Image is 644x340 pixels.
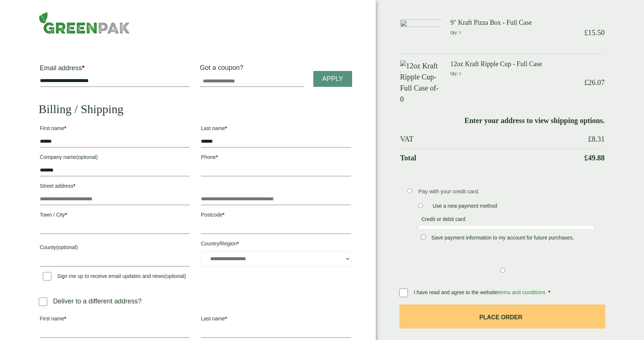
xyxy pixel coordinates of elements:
[164,273,186,279] span: (optional)
[56,244,78,250] span: (optional)
[225,316,227,322] abbr: required
[237,241,239,246] abbr: required
[450,19,579,27] h3: 9" Kraft Pizza Box - Full Case
[400,60,442,105] img: 12oz Kraft Ripple Cup-Full Case of-0
[588,135,604,143] bdi: 8.31
[225,125,227,131] abbr: required
[76,154,98,160] span: (optional)
[65,212,67,218] abbr: required
[584,154,588,162] span: £
[40,123,190,136] label: First name
[400,112,605,129] td: Enter your address to view shipping options.
[200,64,246,75] label: Got a coupon?
[584,78,604,86] bdi: 26.07
[64,316,66,322] abbr: required
[201,210,351,222] label: Postcode
[584,28,588,37] span: £
[201,123,351,136] label: Last name
[584,28,604,37] bdi: 15.50
[313,71,352,87] a: Apply
[430,203,500,211] label: Use a new payment method
[322,75,343,83] span: Apply
[222,212,224,218] abbr: required
[53,296,142,306] p: Deliver to a different address?
[584,154,604,162] bdi: 49.88
[64,125,66,131] abbr: required
[588,135,592,143] span: £
[40,152,190,164] label: Company name
[40,273,189,281] label: Sign me up to receive email updates and news
[400,149,579,167] th: Total
[201,152,351,164] label: Phone
[418,187,594,195] p: Pay with your credit card.
[414,289,547,295] span: I have read and agree to the website
[40,181,190,193] label: Street address
[40,210,190,222] label: Town / City
[418,216,468,224] label: Credit or debit card
[548,289,550,295] abbr: required
[201,313,351,326] label: Last name
[74,183,75,189] abbr: required
[429,235,577,243] label: Save payment information to my account for future purchases.
[450,60,579,68] h3: 12oz Kraft Ripple Cup - Full Case
[82,64,85,72] abbr: required
[40,313,190,326] label: First name
[450,71,461,76] small: Qty: 1
[400,130,579,148] th: VAT
[40,242,190,255] label: County
[498,289,545,295] a: terms and conditions
[39,12,130,34] img: GreenPak Supplies
[216,154,218,160] abbr: required
[584,78,588,86] span: £
[399,305,606,329] button: Place order
[201,238,351,251] label: Country/Region
[40,65,190,75] label: Email address
[43,272,51,280] input: Sign me up to receive email updates and news(optional)
[39,102,352,116] h2: Billing / Shipping
[450,30,461,35] small: Qty: 1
